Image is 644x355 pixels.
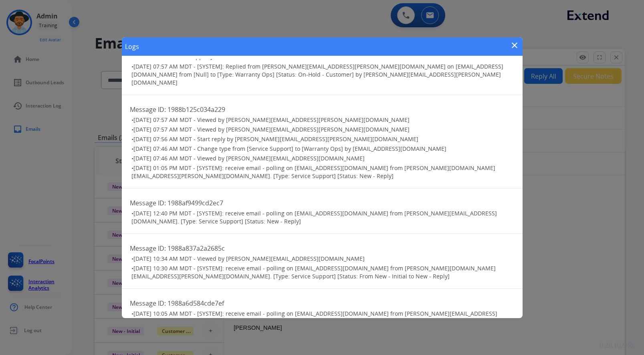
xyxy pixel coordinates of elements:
span: Message ID: [130,244,166,253]
span: Message ID: [130,105,166,114]
mat-icon: close [510,41,519,50]
span: [DATE] 07:58 AM MDT - [DISPOSITION]: [Status: From On-Hold - Customer to Closed – Solved] [Mercha... [131,45,513,61]
span: [DATE] 10:30 AM MDT - [SYSTEM]: receive email - polling on [EMAIL_ADDRESS][DOMAIN_NAME] from [PER... [131,264,496,280]
span: [DATE] 10:34 AM MDT - Viewed by [PERSON_NAME][EMAIL_ADDRESS][DOMAIN_NAME] [133,255,365,262]
h3: • [131,209,515,225]
span: 1988a6d584cde7ef [168,299,224,308]
span: [DATE] 07:57 AM MDT - Viewed by [PERSON_NAME][EMAIL_ADDRESS][PERSON_NAME][DOMAIN_NAME] [133,116,410,124]
span: [DATE] 07:57 AM MDT - [SYSTEM]: Replied from [PERSON_NAME][EMAIL_ADDRESS][PERSON_NAME][DOMAIN_NAM... [131,63,503,86]
h3: • [131,126,515,134]
h3: • [131,310,515,326]
p: 0.20.1027RC [600,341,636,350]
h3: • [131,255,515,263]
span: [DATE] 07:56 AM MDT - Start reply by [PERSON_NAME][EMAIL_ADDRESS][PERSON_NAME][DOMAIN_NAME] [133,135,418,143]
span: [DATE] 12:40 PM MDT - [SYSTEM]: receive email - polling on [EMAIL_ADDRESS][DOMAIN_NAME] from [PER... [131,209,497,225]
h3: • [131,135,515,143]
span: Message ID: [130,199,166,207]
span: [DATE] 10:05 AM MDT - [SYSTEM]: receive email - polling on [EMAIL_ADDRESS][DOMAIN_NAME] from [PER... [131,310,497,325]
span: [DATE] 01:05 PM MDT - [SYSTEM]: receive email - polling on [EMAIL_ADDRESS][DOMAIN_NAME] from [PER... [131,164,495,180]
span: 1988a837a2a2685c [168,244,225,253]
h3: • [131,264,515,280]
span: [DATE] 07:46 AM MDT - Change type from [Service Support] to [Warranty Ops] by [EMAIL_ADDRESS][DOM... [133,145,446,152]
span: 1988af9499cd2ec7 [168,199,223,207]
h3: • [131,63,515,87]
span: [DATE] 07:46 AM MDT - Viewed by [PERSON_NAME][EMAIL_ADDRESS][DOMAIN_NAME] [133,154,365,162]
h3: • [131,145,515,153]
h3: • [131,116,515,124]
h3: • [131,164,515,180]
span: [DATE] 07:57 AM MDT - Viewed by [PERSON_NAME][EMAIL_ADDRESS][PERSON_NAME][DOMAIN_NAME] [133,126,410,133]
h1: Logs [125,42,139,51]
span: 1988b125c034a229 [168,105,225,114]
span: Message ID: [130,299,166,308]
h3: • [131,154,515,162]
